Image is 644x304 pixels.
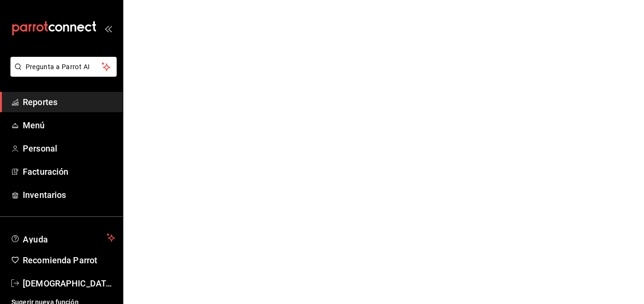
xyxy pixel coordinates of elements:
[26,62,102,72] span: Pregunta a Parrot AI
[23,96,115,108] span: Reportes
[7,69,117,79] a: Pregunta a Parrot AI
[23,188,115,201] span: Inventarios
[104,25,112,32] button: open_drawer_menu
[23,254,115,267] span: Recomienda Parrot
[23,232,103,243] span: Ayuda
[23,165,115,178] span: Facturación
[23,119,115,132] span: Menú
[23,277,115,290] span: [DEMOGRAPHIC_DATA][PERSON_NAME]
[23,142,115,155] span: Personal
[10,57,117,77] button: Pregunta a Parrot AI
